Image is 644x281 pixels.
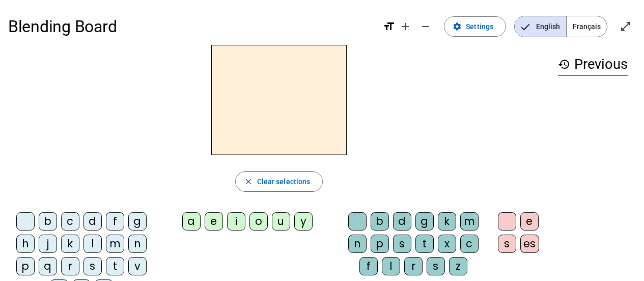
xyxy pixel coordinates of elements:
[16,257,35,275] div: p
[393,235,411,253] div: s
[39,212,57,231] div: b
[182,212,201,231] div: a
[558,53,628,76] h3: Previous
[404,257,423,275] div: r
[514,16,607,37] mat-button-toggle-group: Language selection
[257,175,311,188] span: Clear selections
[520,212,539,231] div: e
[382,257,400,275] div: l
[249,212,268,231] div: o
[460,235,479,253] div: c
[449,257,467,275] div: z
[438,235,456,253] div: x
[371,212,389,231] div: b
[235,171,323,192] button: Clear selections
[399,20,411,33] mat-icon: add
[371,235,389,253] div: p
[393,212,411,231] div: d
[415,212,434,231] div: g
[83,257,102,275] div: s
[106,235,124,253] div: m
[39,235,57,253] div: j
[106,212,124,231] div: f
[520,235,539,253] div: es
[348,235,367,253] div: n
[83,212,102,231] div: d
[415,16,436,37] button: Decrease font size
[498,235,516,253] div: s
[205,212,223,231] div: e
[16,235,35,253] div: h
[359,257,378,275] div: f
[466,20,493,33] span: Settings
[128,212,147,231] div: g
[567,16,607,37] span: Français
[515,16,566,37] span: English
[419,20,432,33] mat-icon: remove
[460,212,479,231] div: m
[61,257,79,275] div: r
[128,235,147,253] div: n
[39,257,57,275] div: q
[8,10,375,43] h1: Blending Board
[438,212,456,231] div: k
[83,235,102,253] div: l
[383,20,395,33] mat-icon: format_size
[444,16,506,37] button: Settings
[395,16,415,37] button: Increase font size
[558,58,570,70] mat-icon: history
[106,257,124,275] div: t
[615,16,636,37] button: Enter full screen
[415,235,434,253] div: t
[272,212,290,231] div: u
[427,257,445,275] div: s
[128,257,147,275] div: v
[61,212,79,231] div: c
[294,212,313,231] div: y
[620,20,632,33] mat-icon: open_in_full
[453,22,462,31] mat-icon: settings
[61,235,79,253] div: k
[244,177,253,186] mat-icon: close
[227,212,245,231] div: i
